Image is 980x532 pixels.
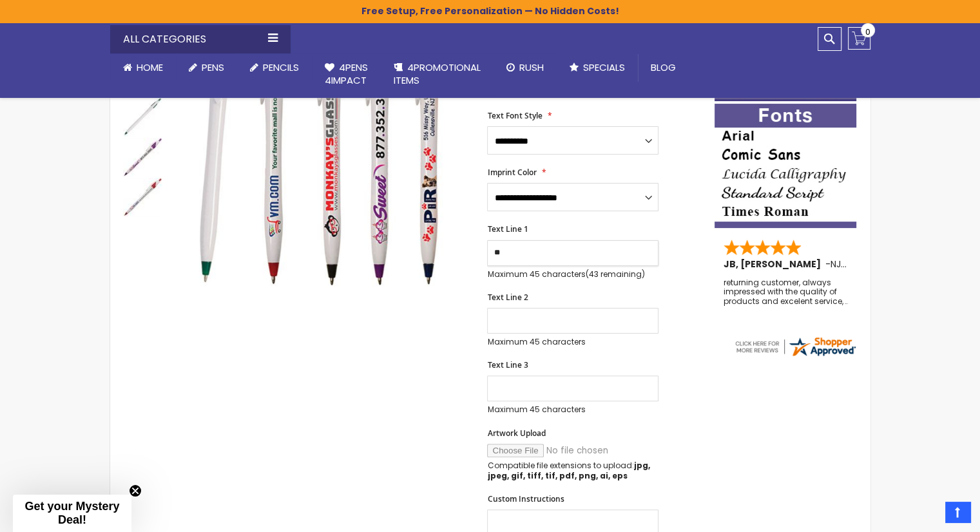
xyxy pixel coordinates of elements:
a: Specials [557,53,638,82]
img: 4pens.com widget logo [733,335,857,358]
span: 0 [865,26,870,38]
span: Text Line 3 [487,359,528,370]
iframe: Google Customer Reviews [874,497,980,532]
p: Maximum 45 characters [487,269,658,280]
a: Blog [638,53,689,82]
span: Text Font Style [487,110,542,121]
p: Compatible file extensions to upload: [487,461,658,481]
a: Pencils [237,53,312,82]
span: Blog [651,61,676,74]
span: - , [825,258,937,271]
div: Slimster Pen - Full Color Imprint [123,97,163,137]
div: All Categories [110,25,291,53]
img: Slimster Pen - Full Color Imprint [123,178,162,216]
img: Slimster Pen - Full Color Imprint [123,138,162,176]
span: Custom Instructions [487,493,564,504]
span: Rush [519,61,544,74]
span: Text Line 2 [487,292,528,303]
span: Pencils [263,61,299,74]
a: 4Pens4impact [312,53,381,95]
div: Get your Mystery Deal!Close teaser [13,495,131,532]
img: Slimster Pen - Full Color Imprint [123,98,162,137]
a: 4pens.com certificate URL [733,350,857,361]
span: Get your Mystery Deal! [24,500,119,526]
strong: jpg, jpeg, gif, tiff, tif, pdf, png, ai, eps [487,460,649,481]
span: Artwork Upload [487,428,545,439]
span: Text Line 1 [487,223,528,234]
span: Imprint Color [487,167,536,178]
span: 4Pens 4impact [325,61,368,87]
button: Close teaser [129,484,142,497]
a: Rush [494,53,557,82]
span: 4PROMOTIONAL ITEMS [394,61,481,87]
span: NJ [831,258,847,271]
a: Home [110,53,176,82]
span: JB, [PERSON_NAME] [724,258,825,271]
p: Maximum 45 characters [487,337,658,347]
span: Pens [202,61,224,74]
div: returning customer, always impressed with the quality of products and excelent service, will retu... [724,278,849,306]
span: Specials [583,61,625,74]
div: Slimster Pen - Full Color Imprint [123,176,162,216]
a: 4PROMOTIONALITEMS [381,53,494,95]
div: Slimster Pen - Full Color Imprint [123,137,163,176]
p: Maximum 45 characters [487,404,658,415]
span: (43 remaining) [585,269,644,280]
a: 0 [848,27,870,50]
img: font-personalization-examples [715,104,856,228]
span: Home [137,61,163,74]
a: Pens [176,53,237,82]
